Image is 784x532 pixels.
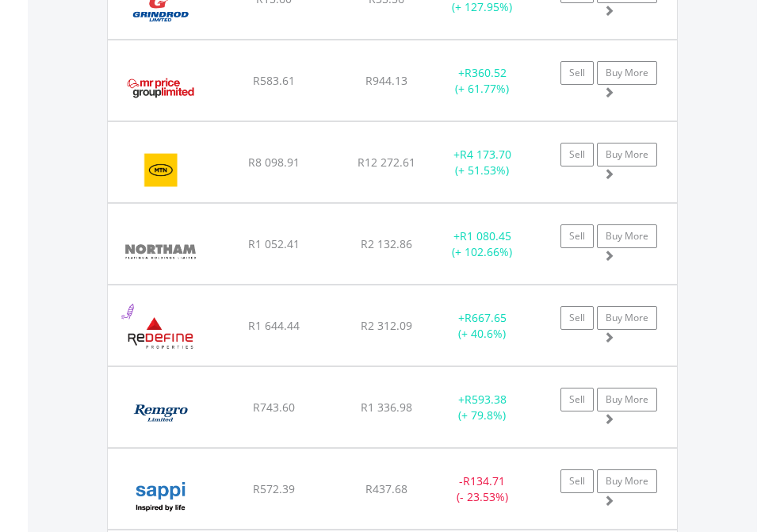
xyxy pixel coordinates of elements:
a: Buy More [597,143,657,166]
div: - (- 23.53%) [433,473,532,505]
span: R1 644.44 [248,318,300,333]
span: R743.60 [253,400,295,415]
span: R2 132.86 [361,236,412,251]
img: EQU.ZA.NPH.png [116,224,205,280]
a: Buy More [597,224,657,248]
a: Buy More [597,61,657,85]
img: EQU.ZA.REM.png [116,387,205,443]
div: + (+ 79.8%) [433,392,532,423]
a: Buy More [597,469,657,493]
span: R1 052.41 [248,236,300,251]
span: R2 312.09 [361,318,412,333]
div: + (+ 51.53%) [433,147,532,178]
span: R360.52 [465,65,507,80]
span: R944.13 [365,73,407,88]
span: R593.38 [465,392,507,407]
img: EQU.ZA.MRP.png [116,60,205,117]
a: Buy More [597,388,657,411]
span: R1 080.45 [460,228,511,243]
img: EQU.ZA.SAP.png [116,469,205,525]
div: + (+ 102.66%) [433,228,532,260]
span: R437.68 [365,481,407,496]
span: R583.61 [253,73,295,88]
span: R4 173.70 [460,147,511,162]
a: Sell [560,143,594,166]
div: + (+ 61.77%) [433,65,532,97]
a: Sell [560,469,594,493]
span: R572.39 [253,481,295,496]
span: R12 272.61 [358,155,415,170]
a: Buy More [597,306,657,330]
a: Sell [560,306,594,330]
span: R1 336.98 [361,400,412,415]
img: EQU.ZA.RDF.png [116,305,205,362]
div: + (+ 40.6%) [433,310,532,342]
img: EQU.ZA.MTN.png [116,142,207,198]
a: Sell [560,388,594,411]
span: R667.65 [465,310,507,325]
a: Sell [560,224,594,248]
span: R8 098.91 [248,155,300,170]
a: Sell [560,61,594,85]
span: R134.71 [463,473,505,488]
